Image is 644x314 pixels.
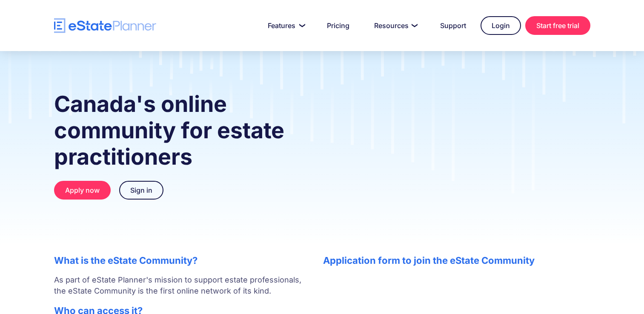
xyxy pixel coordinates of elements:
[54,18,156,33] a: home
[54,274,306,297] p: As part of eState Planner's mission to support estate professionals, the eState Community is the ...
[323,255,590,266] h2: Application form to join the eState Community
[481,16,521,35] a: Login
[430,17,476,34] a: Support
[364,17,426,34] a: Resources
[258,17,312,34] a: Features
[54,91,284,170] strong: Canada's online community for estate practitioners
[54,181,111,200] a: Apply now
[525,16,590,35] a: Start free trial
[54,255,306,266] h2: What is the eState Community?
[317,17,360,34] a: Pricing
[119,181,163,200] a: Sign in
